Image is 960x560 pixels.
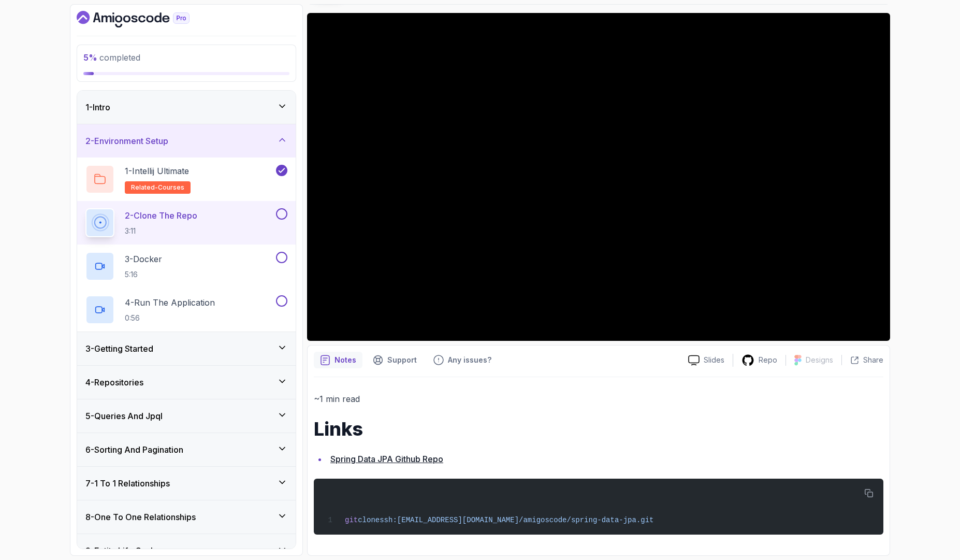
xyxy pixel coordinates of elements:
[85,101,110,113] h3: 1 - Intro
[85,511,196,523] h3: 8 - One To One Relationships
[759,355,777,365] p: Repo
[85,410,163,422] h3: 5 - Queries And Jpql
[77,500,296,534] button: 8-One To One Relationships
[380,516,653,524] span: ssh:[EMAIL_ADDRESS][DOMAIN_NAME]/amigoscode/spring-data-jpa.git
[125,313,215,323] p: 0:56
[806,355,833,365] p: Designs
[307,13,890,341] iframe: 1 - Clone The Repo
[85,295,287,324] button: 4-Run The Application0:56
[367,352,423,368] button: Support button
[733,354,786,367] a: Repo
[704,355,724,365] p: Slides
[131,183,184,192] span: related-courses
[841,355,883,365] button: Share
[77,467,296,500] button: 7-1 To 1 Relationships
[77,11,213,27] a: Dashboard
[345,516,358,524] span: git
[85,544,158,557] h3: 9 - Entity Life Cycle
[77,91,296,124] button: 1-Intro
[85,342,153,355] h3: 3 - Getting Started
[85,376,143,389] h3: 4 - Repositories
[680,355,733,366] a: Slides
[77,124,296,157] button: 2-Environment Setup
[125,253,162,265] p: 3 - Docker
[314,352,362,368] button: notes button
[125,269,162,280] p: 5:16
[85,443,183,456] h3: 6 - Sorting And Pagination
[85,165,287,194] button: 1-Intellij Ultimaterelated-courses
[314,392,883,406] p: ~1 min read
[77,366,296,399] button: 4-Repositories
[125,165,189,177] p: 1 - Intellij Ultimate
[330,454,443,464] a: Spring Data JPA Github Repo
[85,477,170,490] h3: 7 - 1 To 1 Relationships
[125,209,197,222] p: 2 - Clone The Repo
[314,419,883,439] h1: Links
[358,516,380,524] span: clone
[83,52,140,63] span: completed
[85,135,168,147] h3: 2 - Environment Setup
[77,399,296,433] button: 5-Queries And Jpql
[387,355,417,365] p: Support
[85,208,287,237] button: 2-Clone The Repo3:11
[125,226,197,236] p: 3:11
[427,352,498,368] button: Feedback button
[448,355,491,365] p: Any issues?
[125,296,215,309] p: 4 - Run The Application
[77,433,296,466] button: 6-Sorting And Pagination
[83,52,97,63] span: 5 %
[334,355,356,365] p: Notes
[85,252,287,281] button: 3-Docker5:16
[863,355,883,365] p: Share
[77,332,296,365] button: 3-Getting Started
